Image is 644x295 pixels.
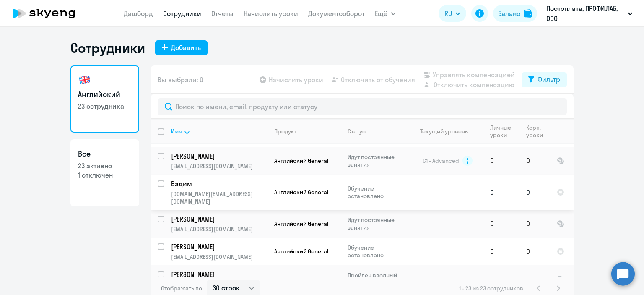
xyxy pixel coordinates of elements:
div: Имя [171,128,267,135]
td: 0 [519,265,550,293]
span: Ещё [375,8,387,18]
td: 0 [483,238,519,265]
p: [EMAIL_ADDRESS][DOMAIN_NAME] [171,162,267,170]
p: Обучение остановлено [348,185,405,200]
h1: Сотрудники [70,39,145,56]
input: Поиск по имени, email, продукту или статусу [158,98,567,115]
a: Вадим [171,179,267,188]
span: Вы выбрали: 0 [158,75,203,85]
span: Английский General [274,188,328,196]
p: Идут постоянные занятия [348,153,405,168]
span: C1 - Advanced [423,157,459,164]
p: [EMAIL_ADDRESS][DOMAIN_NAME] [171,253,267,261]
p: [PERSON_NAME] [171,151,266,161]
a: Дашборд [124,9,153,18]
td: 0 [483,147,519,175]
a: [PERSON_NAME] [171,242,267,251]
p: Обучение остановлено [348,244,405,259]
h3: Все [78,149,132,159]
td: 0 [483,210,519,238]
span: Английский General [274,275,328,283]
td: 0 [483,265,519,293]
button: Добавить [155,40,208,55]
div: Текущий уровень [420,128,468,135]
a: Начислить уроки [244,9,298,18]
button: Балансbalance [493,5,537,22]
p: 23 активно [78,161,132,170]
button: Постоплата, ПРОФИ.ЛАБ, ООО [542,3,637,23]
p: Постоплата, ПРОФИ.ЛАБ, ООО [546,3,624,23]
div: Корп. уроки [526,124,544,139]
div: Имя [171,128,182,135]
p: [PERSON_NAME] [171,270,266,279]
div: Текущий уровень [412,128,483,135]
button: Фильтр [522,72,567,87]
a: Документооборот [308,9,365,18]
a: Отчеты [211,9,234,18]
div: Продукт [274,128,297,135]
div: Личные уроки [490,124,519,139]
span: 1 - 23 из 23 сотрудников [459,285,523,292]
a: [PERSON_NAME] [171,214,267,224]
td: 0 [519,210,550,238]
div: Баланс [498,8,520,18]
p: [PERSON_NAME] [171,214,266,224]
div: Продукт [274,128,340,135]
p: 1 отключен [78,170,132,180]
span: Английский General [274,157,328,164]
img: balance [524,9,532,18]
span: Английский General [274,220,328,227]
div: Фильтр [538,74,560,84]
div: Статус [348,128,405,135]
a: [PERSON_NAME] [171,270,267,279]
span: RU [444,8,452,18]
a: Английский23 сотрудника [70,65,139,133]
p: Вадим [171,179,266,188]
div: Личные уроки [490,124,514,139]
div: Статус [348,128,366,135]
td: 0 [519,175,550,210]
p: [PERSON_NAME] [171,242,266,251]
a: Сотрудники [163,9,201,18]
span: Отображать по: [161,285,203,292]
p: Пройден вводный урок [348,272,405,287]
p: [DOMAIN_NAME][EMAIL_ADDRESS][DOMAIN_NAME] [171,190,267,205]
td: 0 [483,175,519,210]
span: Английский General [274,248,328,255]
p: 23 сотрудника [78,102,132,111]
a: Все23 активно1 отключен [70,139,139,206]
p: [EMAIL_ADDRESS][DOMAIN_NAME] [171,225,267,233]
a: [PERSON_NAME] [171,151,267,161]
p: Идут постоянные занятия [348,216,405,231]
button: Ещё [375,5,396,22]
div: Корп. уроки [526,124,550,139]
td: 0 [519,147,550,175]
h3: Английский [78,89,132,100]
td: 0 [519,238,550,265]
div: Добавить [171,42,201,52]
button: RU [439,5,466,22]
img: english [78,73,91,86]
